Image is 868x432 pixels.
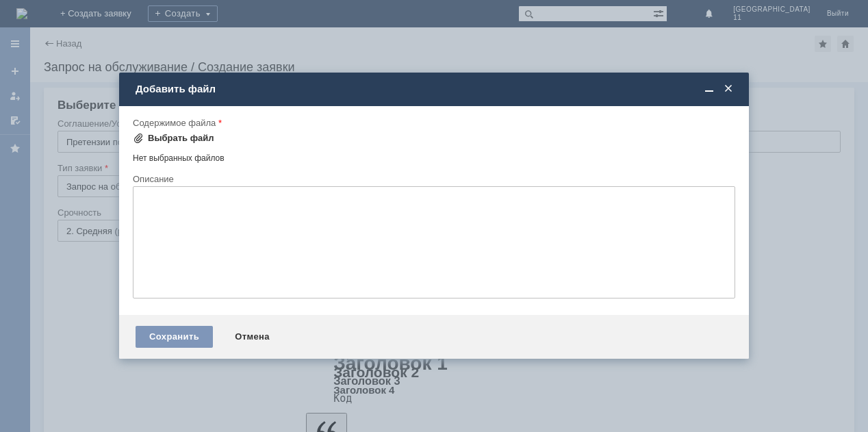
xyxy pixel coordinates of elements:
[136,83,735,95] div: Добавить файл
[133,148,735,164] div: Нет выбранных файлов
[5,71,200,148] div: - 2 шт. При продаже, обнаружено,что не качает [PERSON_NAME], открыли пробку, в тубе очень мало кр...
[5,5,200,27] div: мбк 11 Брянск. Претензии по поставкам,брак на витрин
[702,83,716,95] span: Свернуть (Ctrl + M)
[148,133,214,144] div: Выбрать файл
[5,27,200,71] div: СПК [PERSON_NAME] Прошу разрешить списать крем тональный Тональный крем Dream Cover №5-Honey 30 м...
[722,83,735,95] span: Закрыть
[133,118,732,127] div: Содержимое файла
[133,175,732,183] div: Описание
